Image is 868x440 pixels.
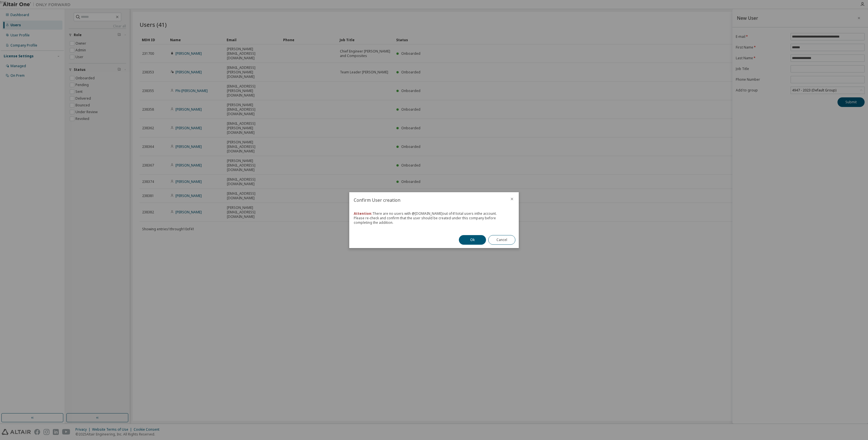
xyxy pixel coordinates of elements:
div: There are no users with @ [DOMAIN_NAME] out of 41 total users in the account . Please re-check an... [354,211,514,225]
button: Ok [459,235,486,245]
b: Attention: [354,211,372,216]
button: Cancel [488,235,515,245]
button: close [510,197,514,201]
h2: Confirm User creation [349,192,505,208]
